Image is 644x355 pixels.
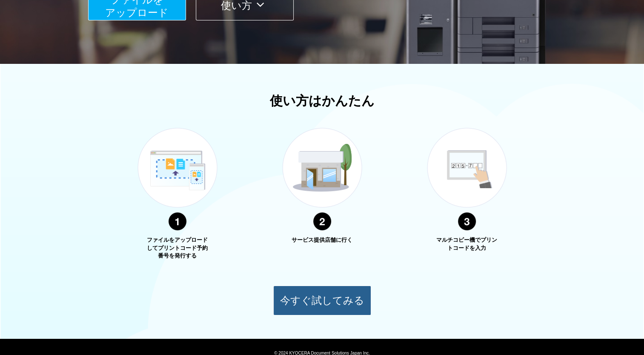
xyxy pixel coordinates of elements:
button: 今すぐ試してみる [273,286,371,315]
p: サービス提供店舗に行く [290,236,354,244]
p: マルチコピー機でプリントコードを入力 [435,236,499,252]
p: ファイルをアップロードしてプリントコード予約番号を発行する [146,236,209,260]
